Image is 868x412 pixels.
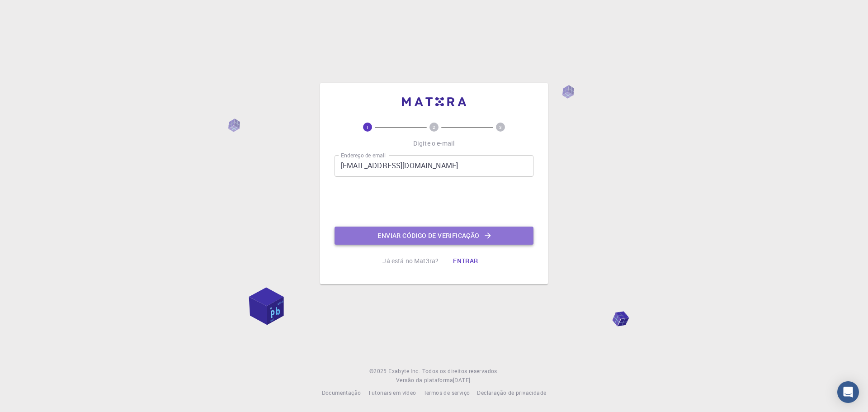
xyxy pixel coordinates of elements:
[388,367,420,376] a: Exabyte Inc.
[368,388,416,398] a: Tutoriais em vídeo
[477,389,546,396] font: Declaração de privacidade
[446,252,485,270] button: Entrar
[499,124,502,130] text: 3
[368,389,416,396] font: Tutoriais em vídeo
[369,367,373,374] font: ©
[382,256,439,265] font: Já está no Mat3ra?
[453,376,470,384] font: [DATE]
[322,388,361,398] a: Documentação
[424,389,470,396] font: Termos de serviço
[341,152,386,159] font: Endereço de email
[366,124,369,130] text: 1
[453,376,472,385] a: [DATE].
[477,388,546,398] a: Declaração de privacidade
[396,376,453,384] font: Versão da plataforma
[453,256,478,265] font: Entrar
[470,376,472,384] font: .
[433,124,435,130] text: 2
[373,367,387,374] font: 2025
[837,381,859,403] div: Abra o Intercom Messenger
[413,139,455,147] font: Digite o e-mail
[388,367,420,374] font: Exabyte Inc.
[424,388,470,398] a: Termos de serviço
[365,184,503,219] iframe: reCAPTCHA
[377,231,479,240] font: Enviar código de verificação
[422,367,499,374] font: Todos os direitos reservados.
[322,389,361,396] font: Documentação
[335,227,533,245] button: Enviar código de verificação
